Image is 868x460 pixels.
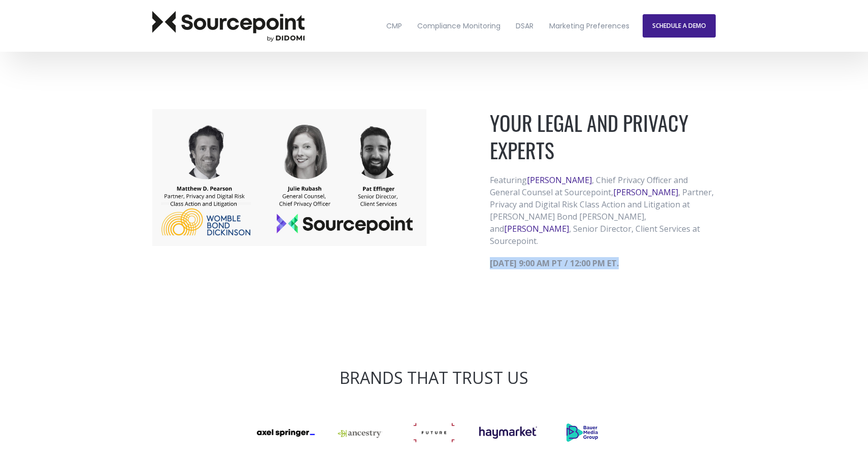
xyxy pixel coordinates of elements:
a: Compliance Monitoring [411,5,507,48]
a: [PERSON_NAME] [527,174,592,186]
a: (Opens in new tab) [553,423,611,442]
nav: Desktop navigation [379,5,636,48]
a: [PERSON_NAME] [613,187,678,198]
p: Featuring , Chief Privacy Officer and General Counsel at Sourcepoint, , Partner, Privacy and Digi... [490,174,716,247]
a: Marketing Preferences [542,5,636,48]
a: DSAR [509,5,540,48]
strong: [DATE] 9:00 AM PT / 12:00 PM ET [490,258,619,269]
img: Template [152,109,426,246]
span: . [617,258,619,269]
img: bauer media group-2 [566,423,598,442]
a: CMP [379,5,408,48]
img: future-edit-1 [405,422,463,443]
a: [PERSON_NAME] [504,223,569,234]
img: Haymarket_Logo_Blue-1 [479,427,537,439]
a: SCHEDULE A DEMO [643,14,716,38]
img: AxelSpringer_Logo_long_Black-Ink_sRGB-e1646755349276 [257,429,315,437]
img: Sourcepoint Logo Dark [152,11,305,42]
h1: YOUR LEGAL AND PRIVACY EXPERTS [490,109,716,164]
img: Ancestry.com-Logo.wine_-e1646767206539 [331,426,389,441]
